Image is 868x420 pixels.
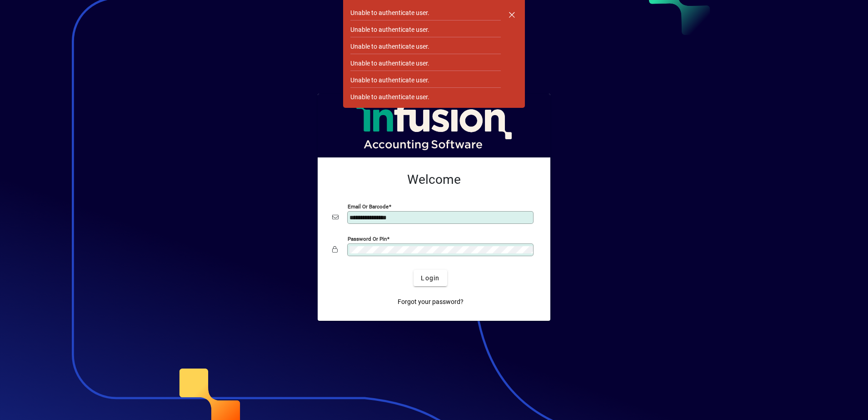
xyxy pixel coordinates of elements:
div: Unable to authenticate user. [350,76,429,85]
h2: Welcome [332,172,536,187]
button: Dismiss [501,4,523,25]
div: Unable to authenticate user. [350,8,429,18]
button: Login [414,270,447,286]
div: Unable to authenticate user. [350,59,429,68]
div: Unable to authenticate user. [350,42,429,51]
a: Forgot your password? [394,293,467,310]
div: Unable to authenticate user. [350,25,429,35]
span: Forgot your password? [398,297,464,307]
mat-label: Password or Pin [348,236,387,242]
div: Unable to authenticate user. [350,92,429,102]
mat-label: Email or Barcode [348,203,389,210]
span: Login [421,273,439,283]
